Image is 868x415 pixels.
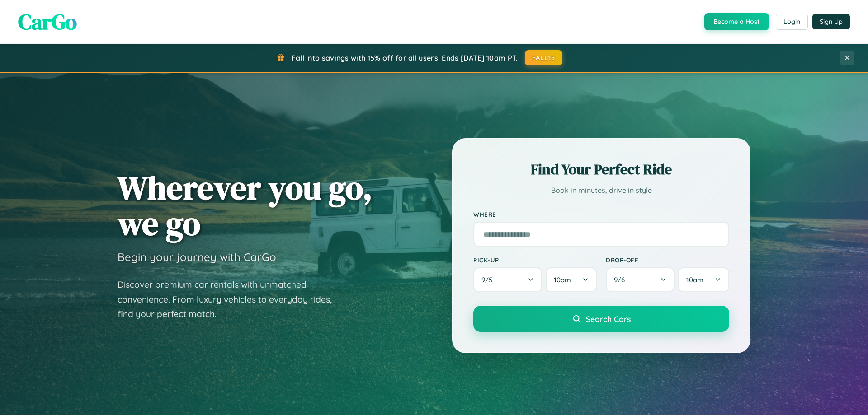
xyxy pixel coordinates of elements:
[525,50,563,65] button: FALL15
[554,275,571,284] span: 10am
[118,170,373,241] h1: Wherever you go, we go
[473,210,729,218] label: Where
[586,314,631,324] span: Search Cars
[473,267,542,292] button: 9/5
[776,14,808,30] button: Login
[118,250,276,264] h3: Begin your journey with CarGo
[118,277,344,322] p: Discover premium car rentals with unmatched convenience. From luxury vehicles to everyday rides, ...
[678,267,729,292] button: 10am
[473,306,729,332] button: Search Cars
[292,53,518,62] span: Fall into savings with 15% off for all users! Ends [DATE] 10am PT.
[704,13,769,30] button: Become a Host
[606,267,675,292] button: 9/6
[481,275,497,284] span: 9 / 5
[546,267,597,292] button: 10am
[686,275,703,284] span: 10am
[473,159,729,179] h2: Find Your Perfect Ride
[606,256,729,264] label: Drop-off
[614,275,629,284] span: 9 / 6
[473,184,729,197] p: Book in minutes, drive in style
[812,14,850,29] button: Sign Up
[18,7,77,37] span: CarGo
[473,256,597,264] label: Pick-up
